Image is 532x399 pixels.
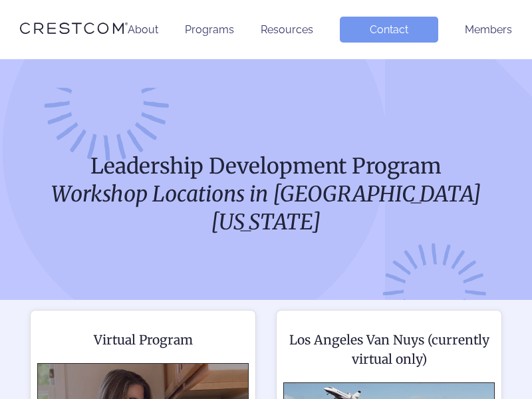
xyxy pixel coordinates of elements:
a: Members [465,23,512,36]
a: Programs [185,23,234,36]
h2: Virtual Program [37,331,249,350]
a: About [128,23,158,36]
h2: Los Angeles Van Nuys (currently virtual only) [283,331,495,369]
i: Workshop Locations in [GEOGRAPHIC_DATA][US_STATE] [51,181,481,235]
a: Resources [261,23,313,36]
h1: Leadership Development Program [20,152,512,236]
a: Contact [340,17,438,43]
